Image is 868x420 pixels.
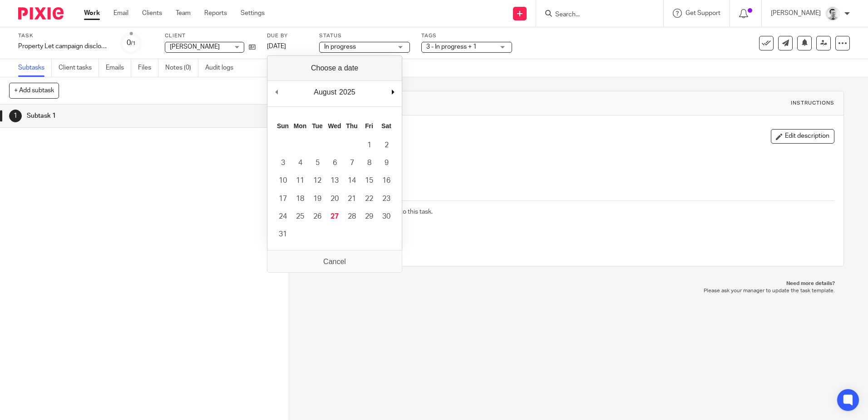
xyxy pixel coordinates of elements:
[360,208,378,225] button: 29
[291,190,309,208] button: 18
[291,172,309,190] button: 11
[825,6,840,21] img: Andy_2025.jpg
[365,122,373,130] abbr: Friday
[142,9,162,18] a: Clients
[312,122,323,130] abbr: Tuesday
[9,83,59,98] button: + Add subtask
[326,190,343,208] button: 20
[274,208,291,225] button: 24
[326,154,343,172] button: 6
[342,98,598,108] h1: Subtask 1
[272,85,281,99] button: Previous Month
[319,32,410,40] label: Status
[360,172,378,190] button: 15
[360,190,378,208] button: 22
[59,59,99,77] a: Client tasks
[18,7,64,20] img: Pixie
[381,122,391,130] abbr: Saturday
[378,208,395,225] button: 30
[343,172,360,190] button: 14
[343,190,360,208] button: 21
[378,154,395,172] button: 9
[326,208,343,225] button: 27
[771,9,821,18] p: [PERSON_NAME]
[294,122,306,130] abbr: Monday
[277,122,289,130] abbr: Sunday
[378,190,395,208] button: 23
[18,42,109,51] div: Property Let campaign disclosure to HMRC
[291,154,309,172] button: 4
[421,32,512,40] label: Tags
[322,280,834,287] p: Need more details?
[388,85,397,99] button: Next Month
[791,100,834,107] div: Instructions
[309,208,326,225] button: 26
[84,9,100,18] a: Work
[291,208,309,225] button: 25
[241,9,265,18] a: Settings
[127,38,136,48] div: 0
[343,208,360,225] button: 28
[176,9,191,18] a: Team
[274,172,291,190] button: 10
[113,9,128,18] a: Email
[343,154,360,172] button: 7
[274,190,291,208] button: 17
[165,32,256,40] label: Client
[554,11,636,19] input: Search
[426,44,477,50] span: 3 - In progress + 1
[309,172,326,190] button: 12
[771,129,834,144] button: Edit description
[360,154,378,172] button: 8
[267,32,308,40] label: Due by
[309,154,326,172] button: 5
[326,172,343,190] button: 13
[378,136,395,154] button: 2
[274,225,291,243] button: 31
[138,59,158,77] a: Files
[312,85,338,99] div: August
[378,172,395,190] button: 16
[338,85,357,99] div: 2025
[328,122,341,130] abbr: Wednesday
[18,59,52,77] a: Subtasks
[267,43,286,50] span: [DATE]
[131,41,136,46] small: /1
[324,44,356,50] span: In progress
[204,9,227,18] a: Reports
[360,136,378,154] button: 1
[9,110,22,122] div: 1
[686,10,720,16] span: Get Support
[170,44,220,50] span: [PERSON_NAME]
[346,122,357,130] abbr: Thursday
[205,59,240,77] a: Audit logs
[309,190,326,208] button: 19
[165,59,198,77] a: Notes (0)
[274,154,291,172] button: 3
[18,32,109,40] label: Task
[27,109,183,123] h1: Subtask 1
[322,287,834,295] p: Please ask your manager to update the task template.
[106,59,131,77] a: Emails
